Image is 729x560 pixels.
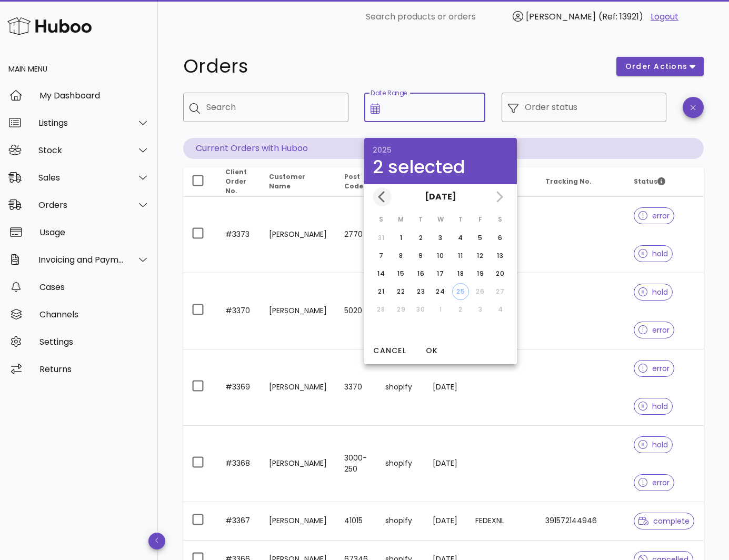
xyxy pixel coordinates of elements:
[424,502,467,541] td: [DATE]
[373,269,390,278] div: 14
[377,349,424,426] td: shopify
[412,233,429,243] div: 2
[432,251,449,261] div: 10
[336,426,377,502] td: 3000-250
[638,288,668,296] span: hold
[472,269,488,278] div: 19
[492,229,508,246] button: 6
[39,364,149,374] div: Returns
[336,197,377,273] td: 2770
[373,158,508,176] div: 2 selected
[372,211,391,228] th: S
[261,273,335,349] td: [PERSON_NAME]
[412,251,429,261] div: 9
[412,283,429,300] button: 23
[344,172,363,191] span: Post Code
[373,251,390,261] div: 7
[217,273,261,349] td: #3370
[261,167,335,197] th: Customer Name
[492,233,508,243] div: 6
[373,287,390,296] div: 21
[471,211,490,228] th: F
[217,197,261,273] td: #3373
[419,345,444,356] span: OK
[336,349,377,426] td: 3370
[651,11,678,23] a: Logout
[638,365,670,372] span: error
[261,349,335,426] td: [PERSON_NAME]
[432,229,449,246] button: 3
[377,502,424,541] td: shopify
[526,11,596,23] span: [PERSON_NAME]
[638,441,668,448] span: hold
[638,212,670,219] span: error
[452,283,469,300] button: 25
[432,283,449,300] button: 24
[432,265,449,282] button: 17
[392,211,411,228] th: M
[472,233,488,243] div: 5
[412,287,429,296] div: 23
[432,233,449,243] div: 3
[412,269,429,278] div: 16
[492,269,508,278] div: 20
[7,15,92,37] img: Huboo Logo
[537,167,625,197] th: Tracking No.
[39,227,149,237] div: Usage
[452,269,469,278] div: 18
[638,403,668,410] span: hold
[368,341,411,360] button: Cancel
[432,287,449,296] div: 24
[38,118,124,128] div: Listings
[432,269,449,278] div: 17
[634,177,665,186] span: Status
[424,349,467,426] td: [DATE]
[261,502,335,541] td: [PERSON_NAME]
[451,211,470,228] th: T
[412,265,429,282] button: 16
[393,229,410,246] button: 1
[452,251,469,261] div: 11
[452,229,469,246] button: 4
[217,502,261,541] td: #3367
[373,345,406,356] span: Cancel
[472,265,488,282] button: 19
[269,172,305,191] span: Customer Name
[38,173,124,183] div: Sales
[393,265,410,282] button: 15
[225,167,247,195] span: Client Order No.
[336,273,377,349] td: 5020
[491,211,510,228] th: S
[638,250,668,257] span: hold
[393,269,410,278] div: 15
[638,517,690,525] span: complete
[183,138,704,159] p: Current Orders with Huboo
[638,326,670,334] span: error
[261,197,335,273] td: [PERSON_NAME]
[411,211,430,228] th: T
[412,247,429,264] button: 9
[39,309,149,319] div: Channels
[625,167,704,197] th: Status
[336,167,377,197] th: Post Code
[38,200,124,210] div: Orders
[39,337,149,347] div: Settings
[616,57,704,76] button: order actions
[39,91,149,101] div: My Dashboard
[38,255,124,265] div: Invoicing and Payments
[377,426,424,502] td: shopify
[393,287,410,296] div: 22
[452,265,469,282] button: 18
[537,502,625,541] td: 391572144946
[452,247,469,264] button: 11
[452,233,469,243] div: 4
[373,146,508,154] div: 2025
[598,11,643,23] span: (Ref: 13921)
[625,61,688,72] span: order actions
[393,233,410,243] div: 1
[39,282,149,292] div: Cases
[424,426,467,502] td: [DATE]
[183,57,604,76] h1: Orders
[373,265,390,282] button: 14
[261,426,335,502] td: [PERSON_NAME]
